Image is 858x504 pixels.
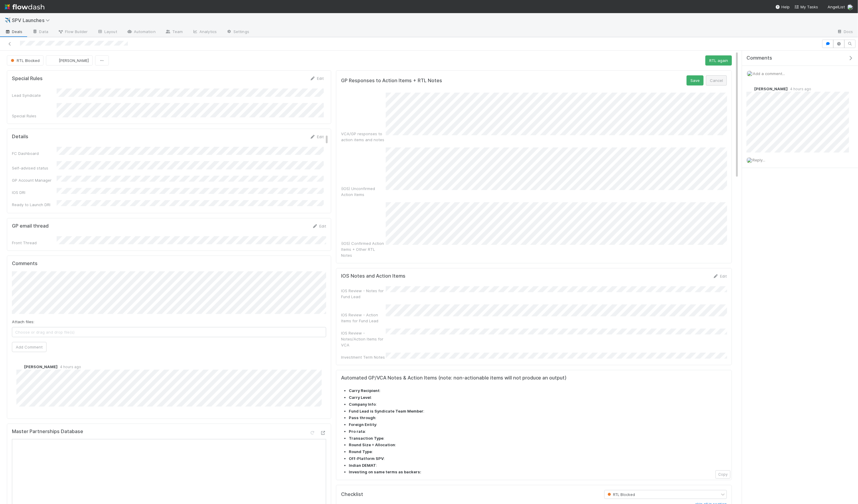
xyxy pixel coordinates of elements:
[92,27,122,37] a: Layout
[341,375,727,381] h5: Automated GP/VCA Notes & Action Items (note: non-actionable items will not produce an output)
[349,415,727,421] li: :
[349,395,727,401] li: :
[12,429,83,435] h5: Master Partnerships Database
[12,261,326,267] h5: Comments
[847,4,853,10] img: avatar_04f2f553-352a-453f-b9fb-c6074dc60769.png
[12,165,57,171] div: Self-advised status
[58,29,88,35] span: Flow Builder
[12,202,57,208] div: Ready to Launch DRI
[27,27,53,37] a: Data
[341,288,386,300] div: IOS Review - Notes for Fund Lead
[349,395,371,400] strong: Carry Level
[747,55,772,61] span: Comments
[687,75,704,85] button: Save
[12,319,34,325] label: Attach files:
[341,330,386,348] div: IOS Review - Notes/Action Items for VCA
[349,402,727,407] li: :
[341,312,386,324] div: IOS Review - Action Items for Fund Lead
[310,134,324,139] a: Edit
[12,113,57,119] div: Special Rules
[832,27,858,37] a: Docs
[349,409,423,413] strong: Fund Lead is Syndicate Team Member
[341,78,442,84] h5: GP Responses to Action Items + RTL Notes
[349,449,372,454] strong: Round Type
[12,134,28,140] h5: Details
[788,87,811,91] span: 4 hours ago
[752,158,765,162] span: Reply...
[747,157,752,163] img: avatar_04f2f553-352a-453f-b9fb-c6074dc60769.png
[5,2,44,12] img: logo-inverted-e16ddd16eac7371096b0.svg
[12,342,47,352] button: Add Comment
[51,57,57,63] img: avatar_aa70801e-8de5-4477-ab9d-eb7c67de69c1.png
[754,86,788,91] span: [PERSON_NAME]
[747,86,752,92] img: avatar_aa70801e-8de5-4477-ab9d-eb7c67de69c1.png
[349,422,727,428] li: :
[160,27,188,37] a: Team
[12,327,326,337] span: Choose or drag and drop file(s)
[828,4,845,9] span: AngelList
[747,71,753,77] img: avatar_04f2f553-352a-453f-b9fb-c6074dc60769.png
[12,240,57,246] div: Front Thread
[349,435,727,441] li: :
[794,4,818,10] a: My Tasks
[222,27,254,37] a: Settings
[349,429,727,435] li: :
[341,240,386,258] div: (IOS) Confirmed Action Items + Other RTL Notes
[12,92,57,98] div: Lead Syndicate
[16,364,22,370] img: avatar_aa70801e-8de5-4477-ab9d-eb7c67de69c1.png
[349,415,375,420] strong: Pass through
[606,492,635,497] span: RTL Blocked
[53,27,92,37] a: Flow Builder
[12,150,57,156] div: FC Dashboard
[12,177,57,183] div: GP Account Manager
[341,491,363,497] h5: Checklist
[349,442,395,447] strong: Round Size = Allocation
[10,58,40,63] span: RTL Blocked
[341,131,386,143] div: VCA/GP responses to action items and notes
[705,55,732,66] button: RTL again
[349,456,384,461] strong: Off-Platform SPV
[349,449,727,455] li: :
[349,463,376,468] strong: Indian DEMAT
[310,76,324,81] a: Edit
[349,456,727,462] li: :
[341,354,386,360] div: Investment Term Notes
[706,75,727,85] button: Cancel
[341,186,386,197] div: (IOS) Unconfirmed Action Items
[7,55,44,66] button: RTL Blocked
[12,76,43,82] h5: Special Rules
[753,71,785,76] span: Add a comment...
[24,364,58,369] span: [PERSON_NAME]
[122,27,160,37] a: Automation
[188,27,222,37] a: Analytics
[794,4,818,9] span: My Tasks
[349,436,383,441] strong: Transaction Type
[59,58,89,63] span: [PERSON_NAME]
[12,17,53,23] span: SPV Launches
[349,388,727,394] li: :
[5,18,11,23] span: ✈️
[349,469,421,474] strong: Investing on same terms as backers:
[349,429,365,434] strong: Pro rata
[58,365,81,369] span: 4 hours ago
[349,422,376,427] strong: Foreign Entity
[341,273,405,279] h5: IOS Notes and Action Items
[715,470,730,479] button: Copy
[5,29,23,35] span: Deals
[713,274,727,279] a: Edit
[312,224,326,228] a: Edit
[349,402,376,407] strong: Company Info
[12,223,49,229] h5: GP email thread
[46,55,93,66] button: [PERSON_NAME]
[349,388,380,393] strong: Carry Recipient
[775,4,790,10] div: Help
[349,408,727,414] li: :
[12,189,57,195] div: IOS DRI
[349,442,727,448] li: :
[349,463,727,469] li: :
